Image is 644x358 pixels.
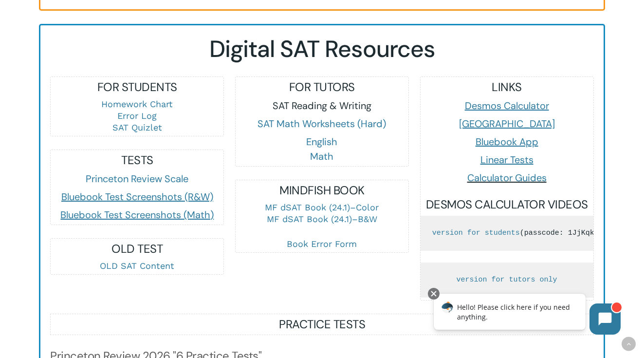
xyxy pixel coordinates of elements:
[287,239,357,249] a: Book Error Form
[86,172,188,185] a: Princeton Review Scale
[310,150,333,163] a: Math
[421,79,593,95] h5: LINKS
[267,214,377,224] a: MF dSAT Book (24.1)–B&W
[60,208,214,221] a: Bluebook Test Screenshots (Math)
[273,99,371,112] a: SAT Reading & Writing
[101,99,173,109] a: Homework Chart
[51,241,223,257] h5: OLD TEST
[421,216,593,251] pre: (passcode: 1JjKqk4* )
[465,99,549,112] a: Desmos Calculator
[423,286,630,344] iframe: Chatbot
[50,35,594,63] h2: Digital SAT Resources
[51,79,223,95] h5: FOR STUDENTS
[51,152,223,168] h5: TESTS
[258,117,386,130] a: SAT Math Worksheets (Hard)
[265,202,379,212] a: MF dSAT Book (24.1)–Color
[467,171,547,184] a: Calculator Guides
[51,317,593,332] h5: PRACTICE TESTS
[112,122,162,132] a: SAT Quizlet
[432,229,520,237] a: version for students
[100,261,174,271] a: OLD SAT Content
[457,276,557,284] a: version for tutors only
[117,111,157,121] a: Error Log
[236,79,408,95] h5: FOR TUTORS
[61,190,213,203] a: Bluebook Test Screenshots (R&W)
[476,135,538,148] a: Bluebook App
[480,153,534,166] a: Linear Tests
[236,183,408,198] h5: MINDFISH BOOK
[421,197,593,212] h5: DESMOS CALCULATOR VIDEOS
[306,135,337,148] a: English
[459,117,555,130] a: [GEOGRAPHIC_DATA]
